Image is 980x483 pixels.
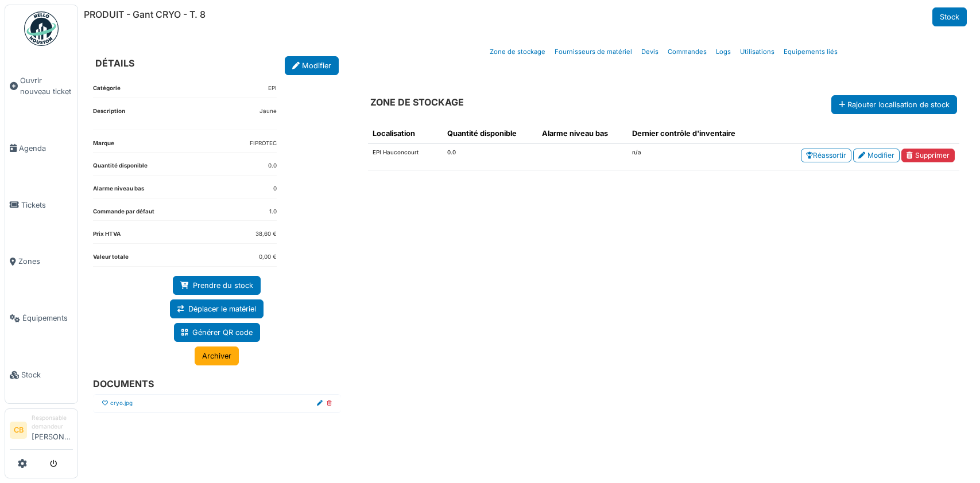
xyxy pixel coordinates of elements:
a: Devis [637,38,663,65]
dt: Alarme niveau bas [93,185,144,198]
dt: Prix HTVA [93,230,121,243]
span: Équipements [22,313,73,324]
dd: EPI [268,84,277,93]
a: Archiver [195,346,239,365]
a: Équipements [5,290,78,346]
th: Alarme niveau bas [537,123,628,144]
dt: Commande par défaut [93,208,154,221]
th: Quantité disponible [443,123,537,144]
dt: Description [93,107,125,130]
h6: DOCUMENTS [93,379,332,389]
button: Rajouter localisation de stock [831,95,957,114]
a: Agenda [5,120,78,177]
dd: 0,00 € [259,253,277,262]
th: Dernier contrôle d'inventaire [627,123,763,144]
a: Générer QR code [174,323,260,342]
a: Modifier [853,149,900,162]
h6: ZONE DE STOCKAGE [370,97,464,108]
a: Supprimer [901,149,955,162]
a: cryo.jpg [110,399,133,408]
td: 0.0 [443,144,537,170]
dt: Valeur totale [93,253,129,266]
a: CB Responsable demandeur[PERSON_NAME] [10,414,73,450]
dd: 0 [273,185,277,193]
dd: 0.0 [268,162,277,170]
a: Zones [5,233,78,290]
li: CB [10,422,27,439]
dt: Quantité disponible [93,162,148,175]
span: Tickets [21,200,73,211]
a: Stock [932,7,967,26]
th: Localisation [368,123,443,144]
a: Tickets [5,177,78,233]
a: Logs [711,38,735,65]
dt: Marque [93,139,114,153]
span: Agenda [19,143,73,154]
span: Stock [21,369,73,380]
div: Responsable demandeur [32,414,73,431]
a: Fournisseurs de matériel [550,38,637,65]
a: Prendre du stock [173,276,261,295]
span: Zones [18,256,73,267]
td: n/a [627,144,763,170]
li: [PERSON_NAME] [32,414,73,447]
dd: FIPROTEC [250,139,277,148]
a: Stock [5,346,78,403]
a: Réassortir [801,149,851,162]
a: Equipements liés [779,38,842,65]
h6: PRODUIT - Gant CRYO - T. 8 [84,9,206,20]
a: Déplacer le matériel [170,299,264,318]
a: Ouvrir nouveau ticket [5,52,78,120]
span: Ouvrir nouveau ticket [20,75,73,97]
img: Badge_color-CXgf-gQk.svg [24,11,59,46]
a: Utilisations [735,38,779,65]
dd: 1.0 [269,208,277,216]
h6: DÉTAILS [95,58,134,69]
p: Jaune [259,107,277,116]
dd: 38,60 € [255,230,277,239]
a: Zone de stockage [485,38,550,65]
dt: Catégorie [93,84,121,98]
a: Modifier [285,56,339,75]
a: Commandes [663,38,711,65]
td: EPI Hauconcourt [368,144,443,170]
